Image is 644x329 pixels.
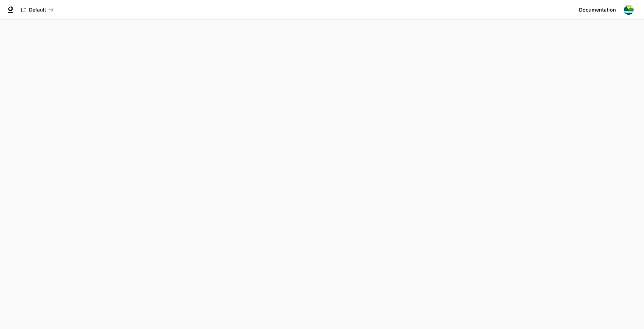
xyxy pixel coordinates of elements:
img: User avatar [624,5,634,15]
a: Documentation [576,3,619,17]
button: User avatar [622,3,636,17]
p: Default [29,7,46,13]
span: Documentation [579,6,616,14]
button: All workspaces [18,3,57,17]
